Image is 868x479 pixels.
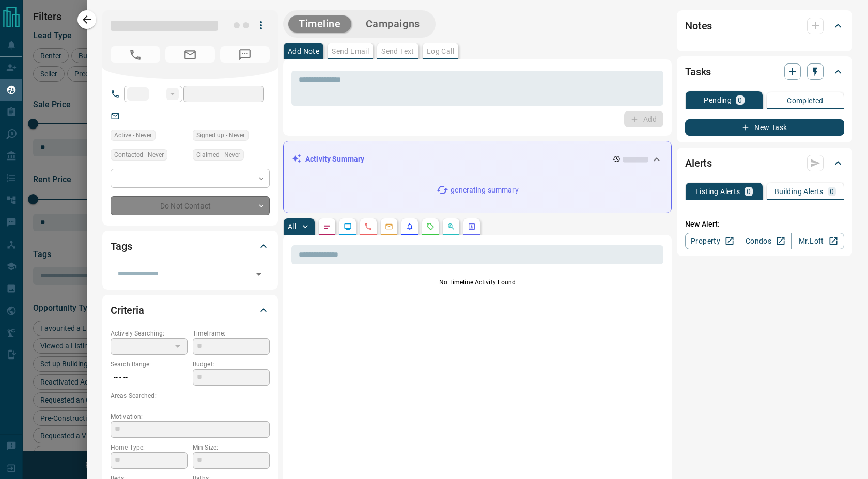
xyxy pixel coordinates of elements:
[193,329,270,338] p: Timeframe:
[111,298,270,323] div: Criteria
[111,443,188,452] p: Home Type:
[111,369,188,386] p: -- - --
[252,267,266,281] button: Open
[451,185,518,196] p: generating summary
[111,391,270,401] p: Areas Searched:
[127,111,131,120] a: --
[165,46,215,63] span: No Email
[288,223,296,230] p: All
[685,151,844,175] div: Alerts
[364,222,373,231] svg: Calls
[447,222,455,231] svg: Opportunities
[355,15,430,33] button: Campaigns
[747,188,751,195] p: 0
[111,360,188,369] p: Search Range:
[685,59,844,84] div: Tasks
[685,13,844,38] div: Notes
[406,222,414,231] svg: Listing Alerts
[292,150,663,169] div: Activity Summary
[288,47,319,55] p: Add Note
[685,119,844,136] button: New Task
[196,150,240,160] span: Claimed - Never
[385,222,393,231] svg: Emails
[111,238,132,254] h2: Tags
[111,302,144,318] h2: Criteria
[220,46,270,63] span: No Number
[685,219,844,230] p: New Alert:
[193,360,270,369] p: Budget:
[323,222,331,231] svg: Notes
[704,97,732,104] p: Pending
[738,97,742,104] p: 0
[774,188,824,195] p: Building Alerts
[685,233,738,249] a: Property
[111,234,270,259] div: Tags
[791,233,844,249] a: Mr.Loft
[787,97,824,104] p: Completed
[196,130,245,140] span: Signed up - Never
[305,154,364,165] p: Activity Summary
[344,222,352,231] svg: Lead Browsing Activity
[685,18,712,34] h2: Notes
[738,233,791,249] a: Condos
[111,412,270,421] p: Motivation:
[695,188,740,195] p: Listing Alerts
[288,15,351,33] button: Timeline
[468,222,476,231] svg: Agent Actions
[291,278,663,287] p: No Timeline Activity Found
[685,155,712,171] h2: Alerts
[685,63,711,80] h2: Tasks
[426,222,435,231] svg: Requests
[193,443,270,452] p: Min Size:
[830,188,834,195] p: 0
[114,150,164,160] span: Contacted - Never
[114,130,152,140] span: Active - Never
[111,329,188,338] p: Actively Searching:
[111,46,160,63] span: No Number
[111,196,270,215] div: Do Not Contact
